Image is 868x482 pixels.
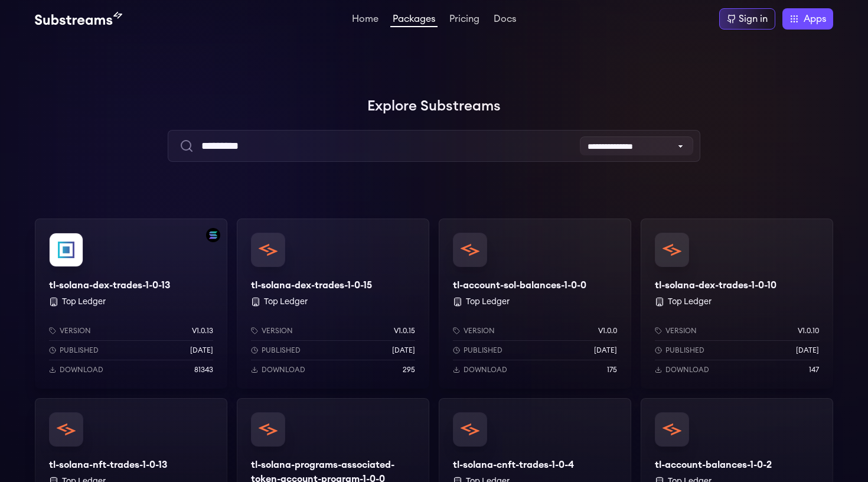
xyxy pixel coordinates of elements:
p: Published [60,346,99,355]
p: v1.0.10 [798,326,819,336]
p: Version [262,326,293,336]
p: Version [60,326,91,336]
p: Download [60,365,103,374]
h1: Explore Substreams [35,95,833,118]
p: 295 [403,365,415,374]
div: Sign in [739,12,768,26]
p: [DATE] [796,346,819,355]
a: Docs [491,14,518,26]
p: [DATE] [190,346,213,355]
a: tl-solana-dex-trades-1-0-15tl-solana-dex-trades-1-0-15 Top LedgerVersionv1.0.15Published[DATE]Dow... [237,219,429,389]
button: Top Ledger [264,296,308,308]
p: v1.0.13 [192,326,213,336]
a: tl-account-sol-balances-1-0-0tl-account-sol-balances-1-0-0 Top LedgerVersionv1.0.0Published[DATE]... [439,219,631,389]
p: [DATE] [392,346,415,355]
p: Download [464,365,507,374]
button: Top Ledger [668,296,712,308]
a: Sign in [719,8,775,30]
p: Download [262,365,305,374]
p: Download [665,365,709,374]
a: Packages [390,14,438,27]
a: Filter by solana networktl-solana-dex-trades-1-0-13tl-solana-dex-trades-1-0-13 Top LedgerVersionv... [35,219,227,389]
img: Substream's logo [35,12,122,26]
a: Home [350,14,381,26]
p: Version [464,326,495,336]
img: Filter by solana network [206,228,220,242]
p: Published [665,346,704,355]
a: Pricing [447,14,482,26]
p: [DATE] [594,346,617,355]
span: Apps [804,12,826,26]
button: Top Ledger [62,296,106,308]
p: v1.0.0 [598,326,617,336]
button: Top Ledger [466,296,510,308]
p: Published [262,346,301,355]
p: Published [464,346,502,355]
p: Version [665,326,697,336]
p: 175 [607,365,617,374]
a: tl-solana-dex-trades-1-0-10tl-solana-dex-trades-1-0-10 Top LedgerVersionv1.0.10Published[DATE]Dow... [641,219,833,389]
p: v1.0.15 [394,326,415,336]
p: 147 [809,365,819,374]
p: 81343 [194,365,213,374]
